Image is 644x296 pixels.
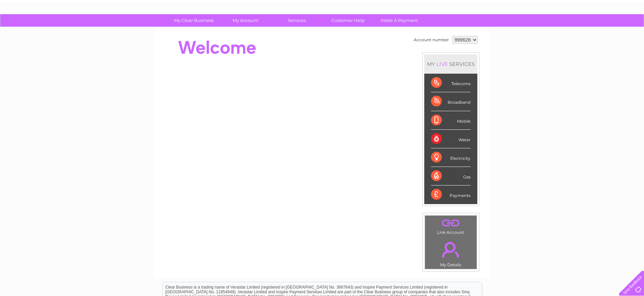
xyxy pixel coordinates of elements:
[425,215,477,237] td: Link Account
[269,14,325,27] a: Services
[23,18,57,38] img: logo.png
[585,29,595,34] a: Blog
[217,14,273,27] a: My Account
[517,3,563,12] a: 0333 014 3131
[599,29,616,34] a: Contact
[431,111,471,130] div: Mobile
[320,14,376,27] a: Customer Help
[435,61,449,67] div: LIVE
[622,29,638,34] a: Log out
[431,74,471,92] div: Telecoms
[372,14,427,27] a: Make A Payment
[425,236,477,269] td: My Details
[431,92,471,111] div: Broadband
[542,29,557,34] a: Energy
[431,148,471,167] div: Electricity
[525,29,538,34] a: Water
[431,186,471,204] div: Payments
[431,130,471,148] div: Water
[427,238,475,262] a: .
[431,167,471,186] div: Gas
[166,14,222,27] a: My Clear Business
[163,4,482,33] div: Clear Business is a trading name of Verastar Limited (registered in [GEOGRAPHIC_DATA] No. 3667643...
[412,34,451,46] td: Account number
[427,217,475,229] a: .
[424,54,477,74] div: MY SERVICES
[561,29,581,34] a: Telecoms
